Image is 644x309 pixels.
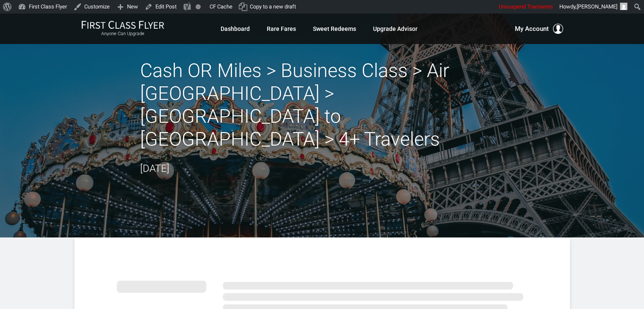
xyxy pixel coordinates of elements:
[81,20,164,37] a: First Class FlyerAnyone Can Upgrade
[373,21,417,36] a: Upgrade Advisor
[267,21,296,36] a: Rare Fares
[140,59,504,151] h2: Cash OR Miles > Business Class > Air [GEOGRAPHIC_DATA] > [GEOGRAPHIC_DATA] to [GEOGRAPHIC_DATA] >...
[515,24,549,34] span: My Account
[577,3,617,10] span: [PERSON_NAME]
[140,163,169,174] time: [DATE]
[221,21,250,36] a: Dashboard
[81,20,164,29] img: First Class Flyer
[499,3,553,10] span: Unsuspend Transients
[313,21,356,36] a: Sweet Redeems
[81,31,164,37] small: Anyone Can Upgrade
[515,24,563,34] button: My Account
